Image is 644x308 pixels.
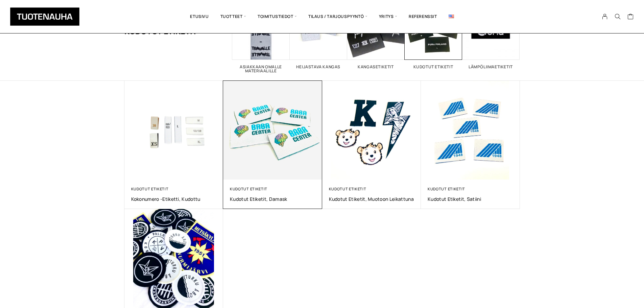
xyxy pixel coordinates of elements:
h2: Asiakkaan omalle materiaalille [232,65,290,73]
span: Tilaus / Tarjouspyyntö [303,5,373,28]
a: Kokonumero -etiketti, Kudottu [131,196,217,202]
img: Tuotenauha Oy [10,7,79,26]
a: Visit product category Kudotut etiketit [405,2,462,69]
a: Visit product category Asiakkaan omalle materiaalille [232,2,290,73]
a: Kudotut etiketit [131,186,169,191]
h2: Kangasetiketit [347,65,405,69]
a: Kudotut etiketit [230,186,267,191]
a: Etusivu [184,5,214,28]
h2: Lämpöliimaetiketit [462,65,520,69]
h2: Heijastava kangas [290,65,347,69]
a: My Account [598,14,612,20]
img: English [449,15,454,18]
a: Kudotut etiketit, muotoon leikattuna [329,196,414,202]
button: Search [611,14,624,20]
span: Toimitustiedot [252,5,303,28]
a: Cart [627,13,634,21]
a: Kudotut etiketit [428,186,465,191]
a: Referenssit [403,5,443,28]
a: Kudotut etiketit, satiini [428,196,513,202]
h2: Kudotut etiketit [405,65,462,69]
a: Visit product category Kangasetiketit [347,2,405,69]
a: Visit product category Heijastava kangas [290,2,347,69]
a: Kudotut etiketit [329,186,366,191]
a: Visit product category Lämpöliimaetiketit [462,2,520,69]
span: Yritys [373,5,403,28]
a: Kudotut etiketit, Damask [230,196,315,202]
span: Tuotteet [215,5,252,28]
